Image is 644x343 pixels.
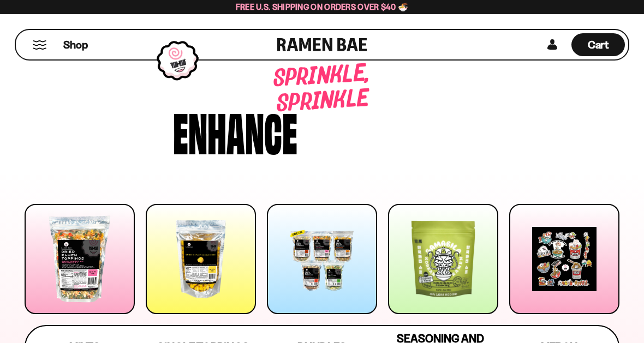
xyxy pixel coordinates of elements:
span: Free U.S. Shipping on Orders over $40 🍜 [236,2,409,12]
a: Cart [571,30,625,59]
a: Shop [63,33,88,56]
span: Cart [588,38,609,51]
button: Mobile Menu Trigger [32,40,47,50]
span: Shop [63,38,88,52]
div: Enhance [173,105,297,157]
